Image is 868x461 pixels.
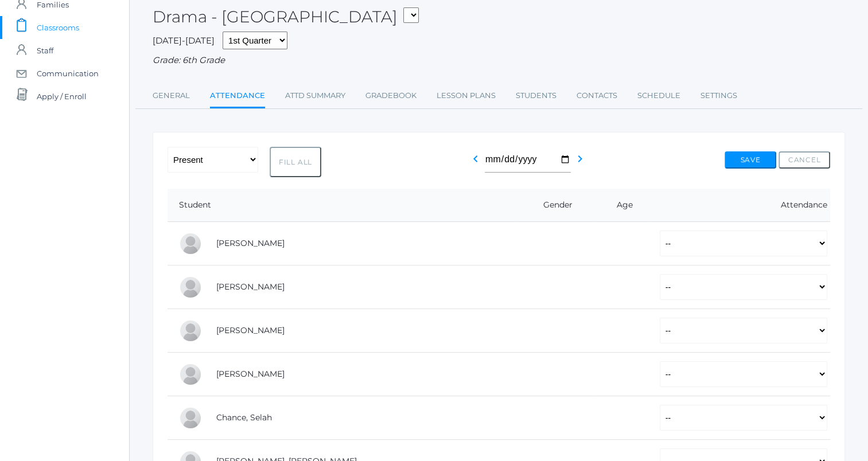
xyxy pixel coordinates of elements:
[216,412,272,423] a: Chance, Selah
[437,84,496,107] a: Lesson Plans
[573,157,587,168] a: chevron_right
[779,151,830,169] button: Cancel
[593,189,648,222] th: Age
[216,238,285,248] a: [PERSON_NAME]
[700,84,737,107] a: Settings
[179,407,202,429] div: Selah Chance
[210,84,265,109] a: Attendance
[37,85,87,108] span: Apply / Enroll
[216,282,285,292] a: [PERSON_NAME]
[648,189,830,222] th: Attendance
[179,232,202,255] div: Josey Baker
[573,152,587,166] i: chevron_right
[516,84,556,107] a: Students
[270,147,321,177] button: Fill All
[514,189,593,222] th: Gender
[37,39,53,62] span: Staff
[216,325,285,335] a: [PERSON_NAME]
[469,152,482,166] i: chevron_left
[179,363,202,386] div: Eva Carr
[179,319,202,342] div: Pierce Brozek
[637,84,680,107] a: Schedule
[153,8,419,26] h2: Drama - [GEOGRAPHIC_DATA]
[365,84,417,107] a: Gradebook
[168,189,514,222] th: Student
[37,16,79,39] span: Classrooms
[216,369,285,379] a: [PERSON_NAME]
[725,151,776,169] button: Save
[153,35,215,46] span: [DATE]-[DATE]
[179,276,202,299] div: Gabby Brozek
[37,62,99,85] span: Communication
[153,54,845,67] div: Grade: 6th Grade
[153,84,190,107] a: General
[469,157,482,168] a: chevron_left
[577,84,617,107] a: Contacts
[285,84,345,107] a: Attd Summary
